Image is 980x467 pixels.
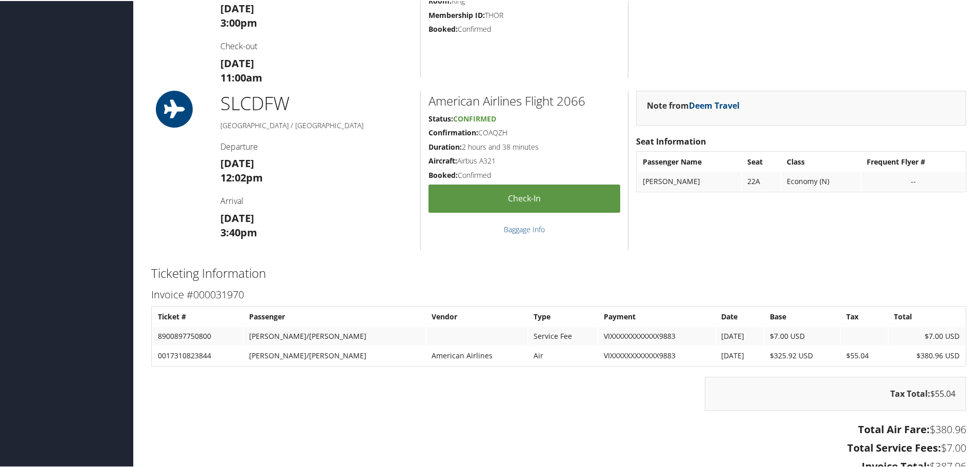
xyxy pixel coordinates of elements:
strong: Tax Total: [890,387,930,398]
strong: [DATE] [220,55,254,69]
h3: Invoice #000031970 [151,287,966,301]
td: VIXXXXXXXXXXXX9883 [599,346,715,364]
h5: Airbus A321 [428,155,620,165]
th: Base [765,307,841,325]
h5: COAQZH [428,127,620,137]
td: $55.04 [841,346,888,364]
h5: Confirmed [428,23,620,33]
td: 0017310823844 [153,346,243,364]
td: Economy (N) [782,171,861,190]
h5: Confirmed [428,169,620,179]
strong: 3:00pm [220,15,257,29]
th: Vendor [426,307,527,325]
div: -- [867,176,959,185]
strong: Duration: [428,141,462,151]
td: Air [528,346,598,364]
td: American Airlines [426,346,527,364]
strong: Seat Information [636,135,706,146]
h2: American Airlines Flight 2066 [428,91,620,109]
td: VIXXXXXXXXXXXX9883 [599,326,715,344]
h4: Check-out [220,39,413,51]
span: Confirmed [453,113,496,123]
td: $7.00 USD [889,326,965,344]
strong: Aircraft: [428,155,457,165]
a: Baggage Info [504,224,545,233]
strong: Status: [428,113,453,123]
th: Seat [742,152,781,170]
h2: Ticketing Information [151,263,966,281]
strong: Confirmation: [428,127,478,136]
th: Tax [841,307,888,325]
th: Total [889,307,965,325]
div: $55.04 [705,376,966,410]
td: 8900897750800 [153,326,243,344]
strong: [DATE] [220,1,254,14]
h4: Departure [220,140,413,151]
strong: Booked: [428,23,458,33]
strong: Booked: [428,169,458,179]
th: Frequent Flyer # [862,152,965,170]
strong: 3:40pm [220,225,257,238]
strong: 12:02pm [220,170,263,184]
strong: Total Service Fees: [847,440,941,454]
strong: [DATE] [220,155,254,169]
h1: SLC DFW [220,90,413,115]
h5: THOR [428,9,620,19]
a: Check-in [428,184,620,212]
a: Deem Travel [689,99,740,110]
td: Service Fee [528,326,598,344]
strong: Membership ID: [428,9,485,19]
h5: [GEOGRAPHIC_DATA] / [GEOGRAPHIC_DATA] [220,119,413,130]
td: [PERSON_NAME]/[PERSON_NAME] [244,326,425,344]
th: Passenger [244,307,425,325]
th: Passenger Name [638,152,741,170]
h5: 2 hours and 38 minutes [428,141,620,151]
h3: $7.00 [151,440,966,454]
h3: $380.96 [151,421,966,436]
strong: [DATE] [220,210,254,224]
th: Class [782,152,861,170]
td: [DATE] [716,326,763,344]
td: $380.96 USD [889,346,965,364]
th: Payment [599,307,715,325]
th: Ticket # [153,307,243,325]
td: $325.92 USD [765,346,841,364]
td: 22A [742,171,781,190]
strong: Total Air Fare: [858,421,930,435]
td: [PERSON_NAME] [638,171,741,190]
td: $7.00 USD [765,326,841,344]
td: [DATE] [716,346,763,364]
h4: Arrival [220,194,413,206]
strong: Note from [647,99,740,110]
td: [PERSON_NAME]/[PERSON_NAME] [244,346,425,364]
strong: 11:00am [220,70,262,84]
th: Date [716,307,763,325]
th: Type [528,307,598,325]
